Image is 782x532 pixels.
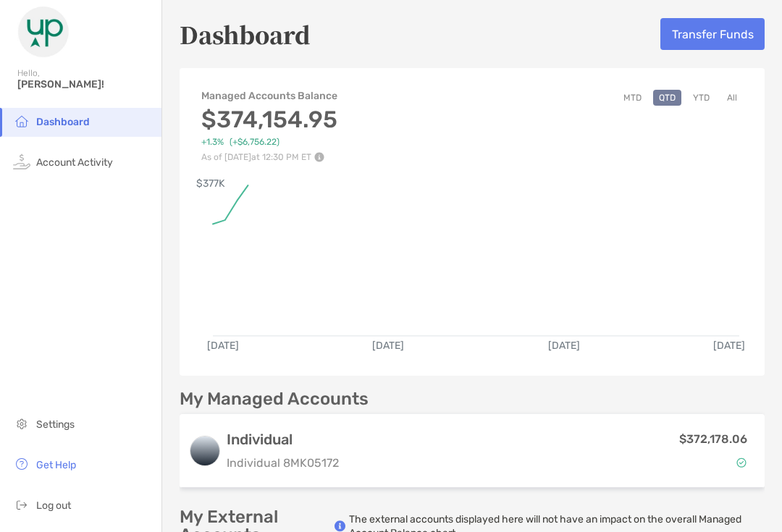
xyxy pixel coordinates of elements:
[660,18,765,50] button: Transfer Funds
[201,90,339,102] h4: Managed Accounts Balance
[736,457,747,468] img: Account Status icon
[314,152,324,162] img: Performance Info
[17,6,70,58] img: Zoe Logo
[653,90,681,106] button: QTD
[13,415,30,432] img: settings icon
[687,90,715,106] button: YTD
[36,116,90,128] span: Dashboard
[13,112,30,130] img: household icon
[230,137,279,148] span: ( +$6,756.22 )
[335,520,345,532] img: info
[679,430,747,448] p: $372,178.06
[36,156,113,169] span: Account Activity
[548,339,580,352] text: [DATE]
[190,436,219,465] img: logo account
[201,152,339,162] p: As of [DATE] at 12:30 PM ET
[196,177,225,190] text: $377K
[180,17,311,51] h5: Dashboard
[201,106,339,133] h3: $374,154.95
[13,496,30,513] img: logout icon
[201,137,224,148] span: +1.3%
[36,459,76,471] span: Get Help
[17,78,153,90] span: [PERSON_NAME]!
[713,339,745,352] text: [DATE]
[180,390,369,408] p: My Managed Accounts
[721,90,743,106] button: All
[36,418,75,431] span: Settings
[13,455,30,473] img: get-help icon
[207,339,239,352] text: [DATE]
[227,431,339,448] h3: Individual
[372,339,404,352] text: [DATE]
[36,499,71,512] span: Log out
[227,454,339,472] p: Individual 8MK05172
[13,153,30,170] img: activity icon
[618,90,647,106] button: MTD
